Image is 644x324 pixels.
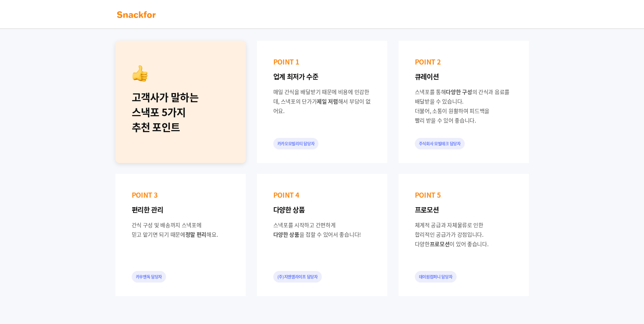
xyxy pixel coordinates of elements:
span: 프로모션 [430,240,450,248]
p: POINT 2 [415,57,513,67]
div: 데이원컴퍼니 담당자 [415,271,457,283]
p: POINT 4 [273,190,371,200]
p: 프로모션 [415,205,513,215]
div: 체계적 공급과 자체물류로 인한 합리적인 공급가가 강점입니다. 다양한 이 있어 좋습니다. [415,220,513,249]
span: 제일 저렴 [317,97,338,105]
p: POINT 1 [273,57,371,67]
img: recommend.png [132,65,148,82]
div: 스낵포를 통해 의 간식과 음료를 배달받을 수 있습니다. 더불어, 소통이 원활하여 피드백을 빨리 받을 수 있어 좋습니다. [415,87,513,125]
span: 다양한 구성 [446,88,472,96]
span: 다양한 상품 [273,230,299,238]
div: (주)지앤엠라이프 담당자 [273,271,322,283]
p: POINT 3 [132,190,229,200]
div: 주식회사 모빌테크 담당자 [415,138,465,149]
p: 큐레이션 [415,72,513,82]
div: 카우앤독 담당자 [132,271,166,283]
div: 간식 구성 및 배송까지 스낵포에 믿고 맡기면 되기 때문에 해요. [132,220,229,239]
p: 업계 최저가 수준 [273,72,371,82]
p: 다양한 상품 [273,205,371,215]
div: 매일 간식을 배달받기 때문에 비용에 민감한데, 스낵포의 단가가 해서 부담이 없어요. [273,87,371,115]
div: 고객사가 말하는 스낵포 5가지 추천 포인트 [132,90,229,134]
div: 스낵포를 시작하고 간편하게 을 접할 수 있어서 좋습니다! [273,220,371,239]
span: 정말 편리 [185,230,207,238]
div: 카카오모빌리티 담당자 [273,138,319,149]
p: 편리한 관리 [132,205,229,215]
p: POINT 5 [415,190,513,200]
img: background-main-color.svg [115,9,158,20]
